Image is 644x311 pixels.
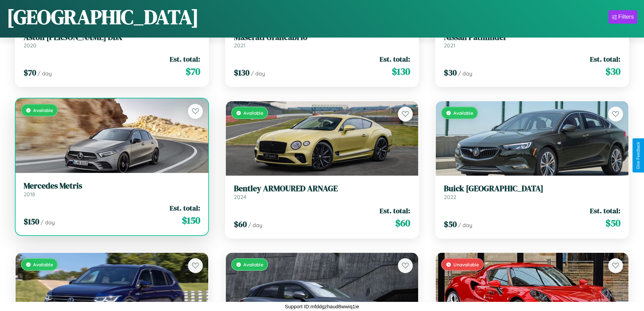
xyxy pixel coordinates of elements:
[380,54,410,64] span: Est. total:
[7,3,199,31] h1: [GEOGRAPHIC_DATA]
[636,142,641,169] div: Give Feedback
[234,184,410,194] h3: Bentley ARMOURED ARNAGE
[395,216,410,230] span: $ 60
[234,67,249,78] span: $ 130
[444,42,455,49] span: 2021
[182,214,200,227] span: $ 150
[444,184,620,194] h3: Buick [GEOGRAPHIC_DATA]
[24,42,37,49] span: 2020
[234,194,246,200] span: 2024
[444,219,457,230] span: $ 50
[24,67,36,78] span: $ 70
[170,54,200,64] span: Est. total:
[234,32,410,49] a: Maserati Grancabrio2021
[24,191,35,198] span: 2018
[24,181,200,198] a: Mercedes Metris2018
[33,107,53,113] span: Available
[605,216,620,230] span: $ 50
[234,42,245,49] span: 2021
[458,222,472,228] span: / day
[392,65,410,78] span: $ 130
[186,65,200,78] span: $ 70
[590,54,620,64] span: Est. total:
[285,302,359,311] p: Support ID: mfddgzhaud8wwiq1ie
[234,184,410,200] a: Bentley ARMOURED ARNAGE2024
[444,32,620,49] a: Nissan Pathfinder2021
[458,70,472,77] span: / day
[251,70,265,77] span: / day
[453,110,473,116] span: Available
[24,181,200,191] h3: Mercedes Metris
[24,32,200,42] h3: Aston [PERSON_NAME] DBX
[24,32,200,49] a: Aston [PERSON_NAME] DBX2020
[380,206,410,216] span: Est. total:
[24,216,39,227] span: $ 150
[38,70,52,77] span: / day
[444,67,457,78] span: $ 30
[243,110,263,116] span: Available
[234,219,247,230] span: $ 60
[170,203,200,213] span: Est. total:
[453,262,479,267] span: Unavailable
[243,262,263,267] span: Available
[444,194,456,200] span: 2022
[609,10,637,24] button: Filters
[444,184,620,200] a: Buick [GEOGRAPHIC_DATA]2022
[248,222,262,228] span: / day
[590,206,620,216] span: Est. total:
[605,65,620,78] span: $ 30
[33,262,53,267] span: Available
[618,14,634,20] div: Filters
[41,219,55,226] span: / day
